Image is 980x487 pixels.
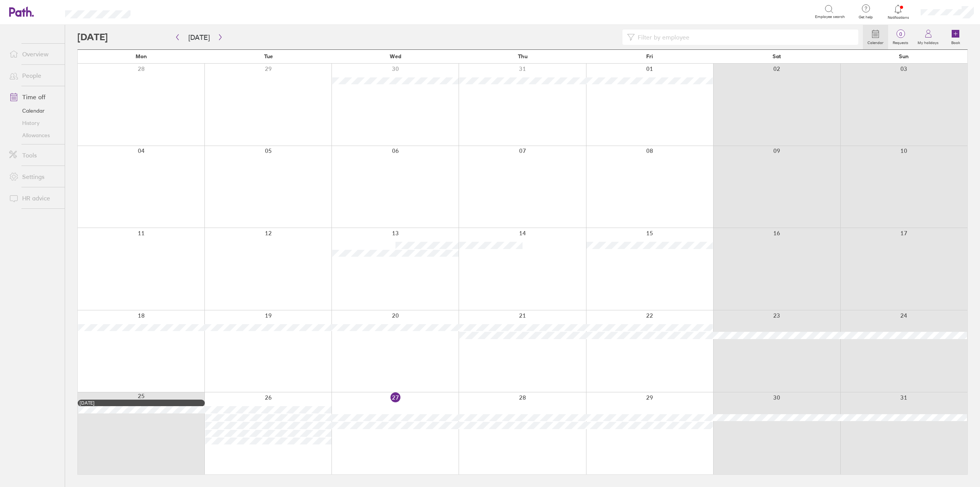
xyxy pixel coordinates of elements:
a: Tools [3,148,65,163]
label: My holidays [913,38,943,45]
span: Employee search [815,15,845,19]
span: Fri [646,53,653,59]
span: Mon [136,53,147,59]
label: Book [947,38,965,45]
span: Notifications [886,15,911,20]
a: Overview [3,46,65,62]
label: Calendar [863,38,888,45]
a: Calendar [3,105,65,117]
a: 0Requests [888,25,913,49]
div: Search [151,8,171,15]
input: Filter by employee [635,30,854,44]
a: People [3,68,65,83]
a: HR advice [3,190,65,206]
span: Tue [264,53,273,59]
div: [DATE] [80,400,203,406]
a: Allowances [3,129,65,141]
span: Wed [390,53,401,59]
a: Settings [3,169,65,184]
button: [DATE] [182,31,216,44]
a: History [3,117,65,129]
span: Thu [518,53,528,59]
a: Notifications [886,4,911,20]
a: My holidays [913,25,943,49]
a: Time off [3,89,65,105]
span: Sun [899,53,909,59]
span: 0 [888,31,913,37]
span: Get help [853,15,878,20]
a: Book [943,25,968,49]
a: Calendar [863,25,888,49]
span: Sat [773,53,781,59]
label: Requests [888,38,913,45]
